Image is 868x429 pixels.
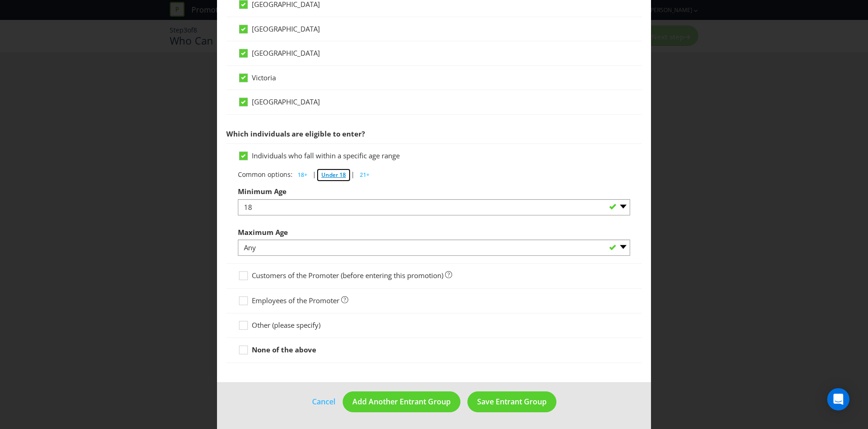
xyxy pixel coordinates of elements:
span: Common options: [238,170,293,179]
button: Add Another Entrant Group [343,391,460,412]
span: Individuals who fall within a specific age range [252,151,400,160]
span: [GEOGRAPHIC_DATA] [252,48,320,58]
span: Other (please specify) [252,320,320,330]
span: Maximum Age [238,227,288,237]
span: | [351,170,355,179]
span: Which individuals are eligible to enter? [226,129,365,138]
span: [GEOGRAPHIC_DATA] [252,24,320,33]
span: Victoria [252,73,276,82]
div: Open Intercom Messenger [827,388,849,410]
span: Add Another Entrant Group [352,396,451,407]
button: 18+ [293,168,313,182]
strong: None of the above [252,345,316,354]
a: Cancel [312,396,336,408]
span: [GEOGRAPHIC_DATA] [252,97,320,106]
span: | [313,170,316,179]
span: 18+ [298,171,307,179]
span: Under 18 [321,171,346,179]
button: Under 18 [316,168,351,182]
span: Minimum Age [238,187,287,196]
button: Save Entrant Group [467,391,556,412]
button: 21+ [355,168,375,182]
span: 21+ [360,171,370,179]
span: Save Entrant Group [477,396,547,407]
span: Employees of the Promoter [252,296,339,305]
span: Customers of the Promoter (before entering this promotion) [252,271,443,280]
